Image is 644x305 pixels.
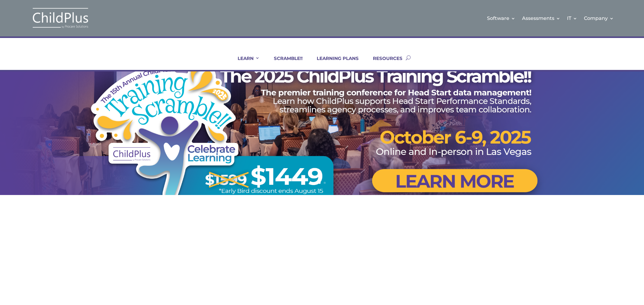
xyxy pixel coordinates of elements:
[365,55,402,70] a: RESOURCES
[324,182,326,184] a: 2
[309,55,359,70] a: LEARNING PLANS
[584,6,614,30] a: Company
[230,55,260,70] a: LEARN
[487,6,515,30] a: Software
[567,6,577,30] a: IT
[319,182,321,184] a: 1
[522,6,560,30] a: Assessments
[266,55,303,70] a: SCRAMBLE!!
